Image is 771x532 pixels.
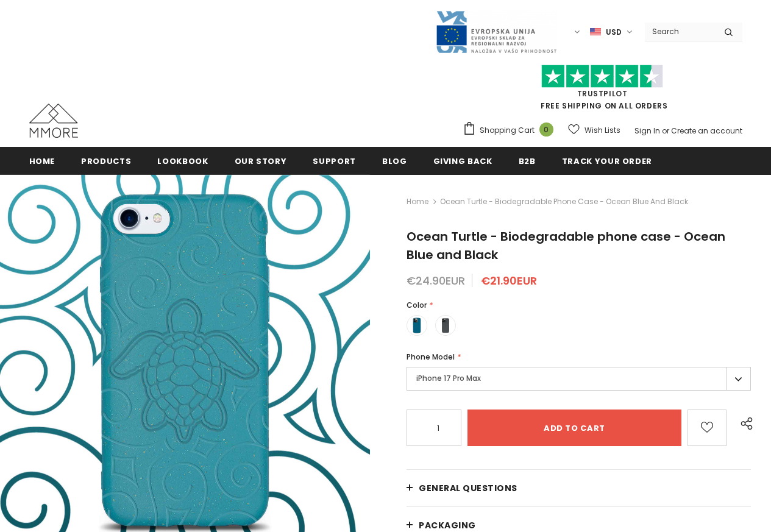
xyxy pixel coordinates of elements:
[407,273,465,288] span: €24.90EUR
[634,126,660,136] a: Sign In
[419,482,517,494] span: General Questions
[433,147,492,174] a: Giving back
[584,124,620,137] span: Wish Lists
[662,126,669,136] span: or
[539,122,553,137] span: 0
[407,367,751,391] label: iPhone 17 Pro Max
[568,119,620,141] a: Wish Lists
[480,124,535,137] span: Shopping Cart
[463,70,742,111] span: FREE SHIPPING ON ALL ORDERS
[313,155,356,167] span: support
[235,155,287,167] span: Our Story
[29,147,55,174] a: Home
[435,26,557,37] a: Javni Razpis
[590,27,601,37] img: USD
[81,147,131,174] a: Products
[467,410,681,446] input: Add to cart
[519,155,536,167] span: B2B
[29,104,78,138] img: MMORE Cases
[519,147,536,174] a: B2B
[671,126,742,136] a: Create an account
[419,519,476,531] span: PACKAGING
[382,155,407,167] span: Blog
[562,147,652,174] a: Track your order
[435,10,557,54] img: Javni Razpis
[81,155,131,167] span: Products
[235,147,287,174] a: Our Story
[382,147,407,174] a: Blog
[407,194,428,209] a: Home
[562,155,652,167] span: Track your order
[407,300,427,310] span: Color
[157,155,208,167] span: Lookbook
[433,155,492,167] span: Giving back
[29,155,55,167] span: Home
[606,26,622,38] span: USD
[407,470,751,506] a: General Questions
[645,23,715,40] input: Search Site
[481,273,537,288] span: €21.90EUR
[577,88,628,99] a: Trustpilot
[157,147,208,174] a: Lookbook
[313,147,356,174] a: support
[407,352,455,362] span: Phone Model
[407,228,725,263] span: Ocean Turtle - Biodegradable phone case - Ocean Blue and Black
[541,65,663,88] img: Trust Pilot Stars
[463,121,560,140] a: Shopping Cart 0
[440,194,688,209] span: Ocean Turtle - Biodegradable phone case - Ocean Blue and Black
